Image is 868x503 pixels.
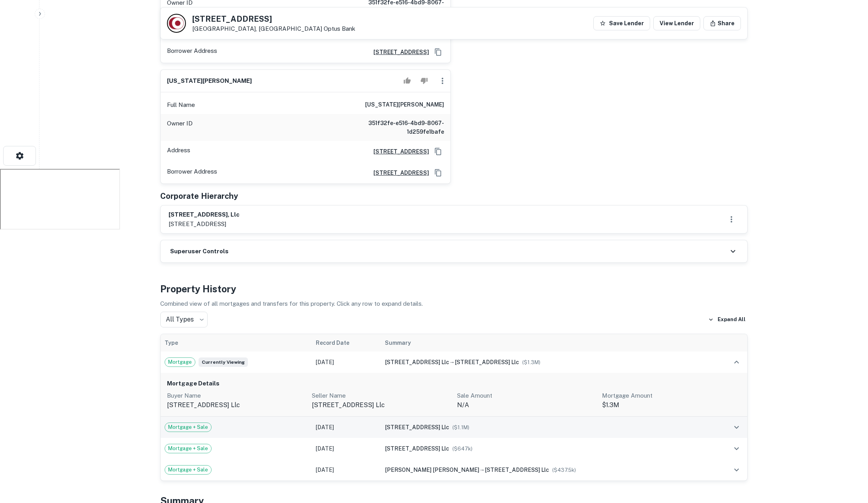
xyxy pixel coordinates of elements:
td: [DATE] [312,417,381,438]
h6: 351f32fe-e516-4bd9-8067-1d259fe1bafe [349,119,444,136]
h6: [US_STATE][PERSON_NAME] [167,77,252,86]
p: $1.3M [602,400,741,410]
span: Mortgage + Sale [165,466,211,474]
p: Owner ID [167,119,193,136]
button: Share [703,16,741,30]
h6: Mortgage Details [167,379,741,388]
span: ($ 1.3M ) [522,359,540,365]
p: Seller Name [312,391,451,400]
span: ($ 647k ) [452,446,472,452]
p: [STREET_ADDRESS] llc [167,400,306,410]
p: Mortgage Amount [602,391,741,400]
h5: Corporate Hierarchy [160,190,238,202]
p: Buyer Name [167,391,306,400]
p: Full Name [167,100,195,110]
span: ($ 437.5k ) [552,467,576,473]
span: [STREET_ADDRESS] llc [485,467,549,473]
p: N/A [457,400,596,410]
button: Copy Address [432,167,444,179]
td: [DATE] [312,352,381,373]
a: View Lender [653,16,700,30]
div: All Types [160,312,208,327]
span: [STREET_ADDRESS] llc [385,359,449,365]
th: Summary [381,334,712,352]
button: Reject [417,73,431,89]
span: Mortgage + Sale [165,423,211,431]
button: expand row [730,442,743,455]
div: → [385,466,708,474]
p: Address [167,146,190,157]
button: Expand All [706,314,748,325]
h4: Property History [160,282,748,296]
button: Accept [400,73,414,89]
button: Copy Address [432,46,444,58]
span: [PERSON_NAME] [PERSON_NAME] [385,467,479,473]
button: Copy Address [432,146,444,157]
p: Sale Amount [457,391,596,400]
h6: [STREET_ADDRESS], llc [169,210,240,219]
p: Borrower Address [167,46,217,58]
h6: Superuser Controls [170,247,229,256]
button: expand row [730,421,743,434]
span: [STREET_ADDRESS] llc [385,424,449,430]
p: Combined view of all mortgages and transfers for this property. Click any row to expand details. [160,299,748,309]
p: Borrower Address [167,167,217,179]
p: [STREET_ADDRESS] [169,219,240,229]
span: ($ 1.1M ) [452,424,469,430]
td: [DATE] [312,438,381,459]
td: [DATE] [312,459,381,481]
span: Mortgage + Sale [165,445,211,453]
p: [STREET_ADDRESS] llc [312,400,451,410]
span: Currently viewing [199,357,248,367]
div: → [385,358,708,366]
button: expand row [730,355,743,369]
a: [STREET_ADDRESS] [367,147,429,156]
p: [GEOGRAPHIC_DATA], [GEOGRAPHIC_DATA] [192,25,355,32]
a: [STREET_ADDRESS] [367,168,429,177]
span: Mortgage [165,358,195,366]
span: [STREET_ADDRESS] llc [455,359,519,365]
a: [STREET_ADDRESS] [367,48,429,56]
a: Optus Bank [324,25,355,32]
button: Save Lender [593,16,650,30]
h5: [STREET_ADDRESS] [192,15,355,23]
span: [STREET_ADDRESS] llc [385,445,449,452]
th: Type [161,334,312,352]
th: Record Date [312,334,381,352]
h6: [US_STATE][PERSON_NAME] [365,100,444,110]
iframe: Chat Widget [829,415,868,453]
button: expand row [730,463,743,477]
